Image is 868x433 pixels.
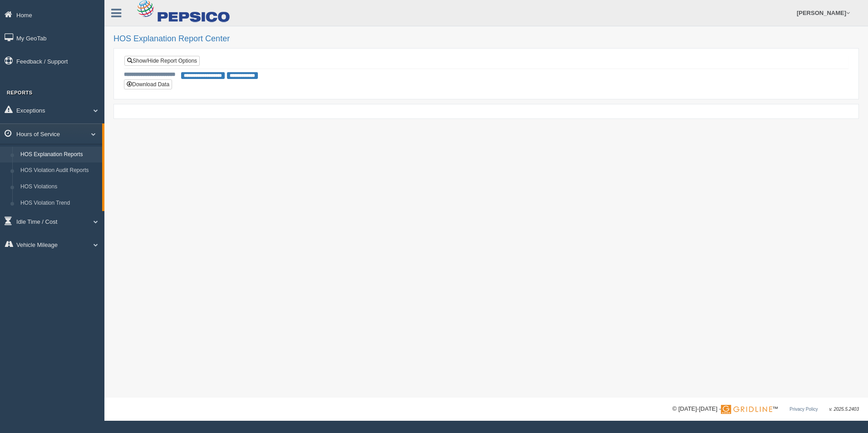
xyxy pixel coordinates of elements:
[829,407,859,412] span: v. 2025.5.2403
[16,147,102,163] a: HOS Explanation Reports
[124,56,200,66] a: Show/Hide Report Options
[721,405,772,414] img: Gridline
[16,162,102,179] a: HOS Violation Audit Reports
[789,407,818,412] a: Privacy Policy
[124,79,172,89] button: Download Data
[672,404,859,414] div: © [DATE]-[DATE] - ™
[16,195,102,212] a: HOS Violation Trend
[113,34,859,44] h2: HOS Explanation Report Center
[16,179,102,195] a: HOS Violations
